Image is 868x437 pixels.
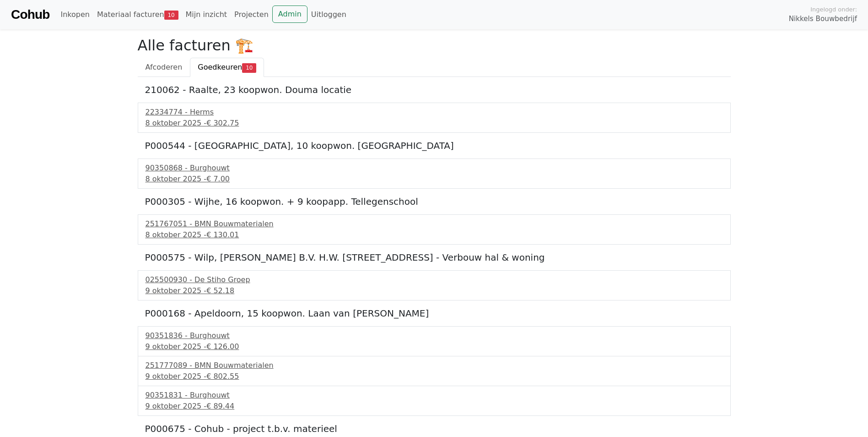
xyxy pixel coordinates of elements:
[146,285,723,296] div: 9 oktober 2025 -
[146,163,723,185] a: 90350868 - Burghouwt8 oktober 2025 -€ 7.00
[146,390,723,412] a: 90351831 - Burghouwt9 oktober 2025 -€ 89.44
[146,163,723,174] div: 90350868 - Burghouwt
[138,58,190,77] a: Afcoderen
[145,252,723,263] h5: P000575 - Wilp, [PERSON_NAME] B.V. H.W. [STREET_ADDRESS] - Verbouw hal & woning
[146,63,183,71] span: Afcoderen
[146,229,723,240] div: 8 oktober 2025 -
[146,218,723,240] a: 251767051 - BMN Bouwmaterialen8 oktober 2025 -€ 130.01
[242,63,256,72] span: 10
[146,360,723,382] a: 251777089 - BMN Bouwmaterialen9 oktober 2025 -€ 802.55
[206,286,234,295] span: € 52.18
[307,5,350,24] a: Uitloggen
[146,107,723,129] a: 22334774 - Herms8 oktober 2025 -€ 302.75
[11,4,49,26] a: Cohub
[146,360,723,371] div: 251777089 - BMN Bouwmaterialen
[206,372,239,381] span: € 802.55
[810,5,857,14] span: Ingelogd onder:
[146,371,723,382] div: 9 oktober 2025 -
[206,402,234,410] span: € 89.44
[146,274,723,296] a: 025500930 - De Stiho Groep9 oktober 2025 -€ 52.18
[146,274,723,285] div: 025500930 - De Stiho Groep
[145,84,723,95] h5: 210062 - Raalte, 23 koopwon. Douma locatie
[182,5,231,24] a: Mijn inzicht
[164,11,178,20] span: 10
[57,5,93,24] a: Inkopen
[145,423,723,434] h5: P000675 - Cohub - project t.b.v. materieel
[231,5,272,24] a: Projecten
[145,140,723,151] h5: P000544 - [GEOGRAPHIC_DATA], 10 koopwon. [GEOGRAPHIC_DATA]
[145,308,723,319] h5: P000168 - Apeldoorn, 15 koopwon. Laan van [PERSON_NAME]
[138,37,731,54] h2: Alle facturen 🏗️
[789,14,857,24] span: Nikkels Bouwbedrijf
[146,390,723,401] div: 90351831 - Burghouwt
[146,401,723,412] div: 9 oktober 2025 -
[272,5,307,23] a: Admin
[146,118,723,129] div: 8 oktober 2025 -
[190,58,264,77] a: Goedkeuren10
[146,218,723,229] div: 251767051 - BMN Bouwmaterialen
[146,341,723,352] div: 9 oktober 2025 -
[198,63,242,71] span: Goedkeuren
[206,342,239,351] span: € 126.00
[146,330,723,352] a: 90351836 - Burghouwt9 oktober 2025 -€ 126.00
[206,230,239,239] span: € 130.01
[146,174,723,185] div: 8 oktober 2025 -
[145,196,723,207] h5: P000305 - Wijhe, 16 koopwon. + 9 koopapp. Tellegenschool
[93,5,182,24] a: Materiaal facturen10
[206,175,230,183] span: € 7.00
[146,330,723,341] div: 90351836 - Burghouwt
[206,119,239,127] span: € 302.75
[146,107,723,118] div: 22334774 - Herms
